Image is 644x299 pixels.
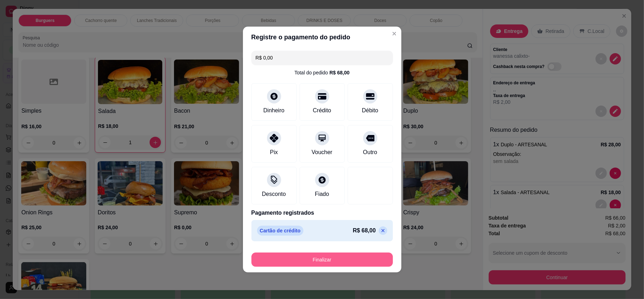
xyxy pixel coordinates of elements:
div: Pix [270,148,278,157]
div: R$ 68,00 [330,69,350,76]
div: Outro [363,148,377,157]
header: Registre o pagamento do pedido [243,27,401,48]
div: Débito [362,106,378,115]
div: Fiado [315,190,329,198]
p: Pagamento registrados [251,209,393,217]
div: Dinheiro [263,106,285,115]
div: Voucher [312,148,332,157]
button: Finalizar [251,253,393,267]
div: Total do pedido [295,69,350,76]
input: Ex.: hambúrguer de cordeiro [256,51,389,65]
div: Desconto [262,190,286,198]
button: Close [389,28,400,39]
p: R$ 68,00 [353,226,376,235]
p: Cartão de crédito [257,226,303,236]
div: Crédito [313,106,331,115]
